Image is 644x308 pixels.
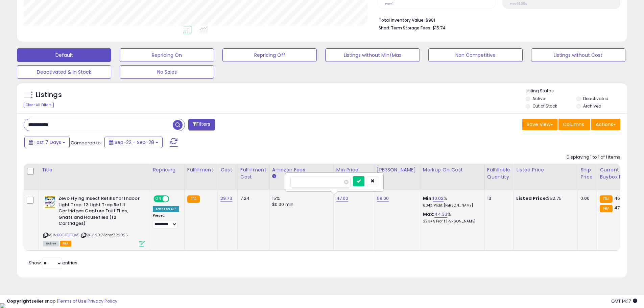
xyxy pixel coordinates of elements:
span: 2025-10-6 14:17 GMT [611,298,637,304]
label: Archived [583,103,601,109]
div: Amazon Fees [272,166,331,173]
span: FBA [60,241,71,246]
div: Cost [220,166,235,173]
span: Columns [563,121,584,128]
b: Min: [423,195,433,202]
button: Default [17,48,111,62]
h5: Listings [36,90,62,100]
a: 47.00 [336,195,349,202]
span: 46 [614,195,620,202]
button: Listings without Min/Max [325,48,420,62]
span: Show: entries [29,260,77,266]
button: Actions [591,119,620,130]
span: | SKU: 29.73eme722025 [80,232,128,238]
span: ON [154,196,163,202]
button: No Sales [120,65,214,79]
a: 44.33 [434,211,447,218]
button: Deactivated & In Stock [17,65,111,79]
button: Save View [522,119,557,130]
div: % [423,211,479,224]
button: Repricing On [120,48,214,62]
span: 47 [614,205,620,211]
a: 29.73 [220,195,232,202]
div: [PERSON_NAME] [377,166,417,173]
div: Displaying 1 to 1 of 1 items [567,154,620,161]
div: seller snap | | [7,298,117,305]
a: Terms of Use [58,298,87,304]
button: Sep-22 - Sep-28 [104,137,163,148]
button: Last 7 Days [24,137,70,148]
div: Listed Price [516,166,575,173]
small: Prev: 16.35% [510,2,527,6]
div: Current Buybox Price [600,166,635,181]
div: 0.00 [580,195,592,202]
li: $981 [379,16,615,24]
div: Title [42,166,147,173]
b: Max: [423,211,435,217]
a: Privacy Policy [88,298,117,304]
small: FBA [187,195,200,203]
div: Preset: [153,213,179,229]
b: Listed Price: [516,195,547,202]
small: FBA [600,205,612,212]
button: Listings without Cost [531,48,625,62]
div: Amazon AI * [153,206,179,212]
div: $52.75 [516,195,572,202]
small: Prev: 1 [385,2,393,6]
div: Fulfillable Quantity [487,166,510,181]
img: 51i8nA65e7L._SL40_.jpg [43,195,57,209]
small: Amazon Fees. [272,173,276,180]
button: Filters [188,119,215,131]
p: 6.34% Profit [PERSON_NAME] [423,203,479,208]
div: Fulfillment [187,166,215,173]
label: Out of Stock [532,103,557,109]
div: Markup on Cost [423,166,481,173]
a: 10.02 [433,195,444,202]
div: 15% [272,195,328,202]
button: Repricing Off [222,48,317,62]
div: ASIN: [43,195,145,245]
small: FBA [600,195,612,203]
strong: Copyright [7,298,31,304]
th: The percentage added to the cost of goods (COGS) that forms the calculator for Min & Max prices. [420,164,484,190]
a: 59.00 [377,195,389,202]
label: Active [532,96,545,101]
div: $0.30 min [272,202,328,208]
b: Zevo Flying Insect Refills for Indoor Light Trap: 12 Light Trap Refill Cartridges Capture Fruit F... [58,195,141,229]
b: Short Term Storage Fees: [379,25,431,31]
div: Repricing [153,166,182,173]
span: OFF [168,196,179,202]
span: Last 7 Days [34,139,61,146]
span: $15.74 [432,25,446,31]
b: Total Inventory Value: [379,17,425,23]
div: Min Price [336,166,371,173]
div: Clear All Filters [24,102,54,108]
span: All listings currently available for purchase on Amazon [43,241,59,246]
div: 13 [487,195,508,202]
p: Listing States: [526,88,627,94]
span: Compared to: [71,140,102,146]
div: 7.24 [240,195,264,202]
div: % [423,195,479,208]
div: Ship Price [580,166,594,181]
label: Deactivated [583,96,609,101]
button: Columns [558,119,590,130]
div: Fulfillment Cost [240,166,266,181]
button: Non Competitive [428,48,523,62]
p: 22.34% Profit [PERSON_NAME] [423,219,479,224]
span: Sep-22 - Sep-28 [115,139,154,146]
a: B0CTQ1TQ45 [57,232,79,238]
